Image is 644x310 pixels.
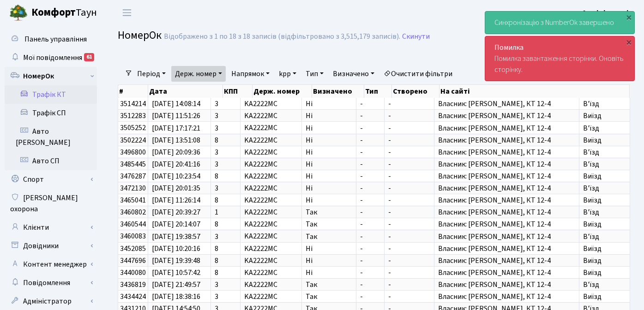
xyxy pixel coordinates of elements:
span: 3505252 [120,123,146,133]
span: 3496800 [120,147,146,157]
span: - [360,233,380,240]
span: 3 [215,233,236,240]
span: [DATE] 20:01:35 [152,185,207,192]
span: Ні [306,173,352,180]
span: - [360,209,380,216]
span: [DATE] 17:17:21 [152,125,207,132]
span: Виїзд [583,137,626,144]
span: KA2222MC [244,195,277,205]
span: KA2222MC [244,99,277,109]
span: 3472130 [120,183,146,193]
th: Держ. номер [253,85,312,98]
span: В'їзд [583,233,626,240]
a: [PERSON_NAME] охорона [5,189,97,218]
span: Так [306,281,352,288]
span: Власник: [PERSON_NAME], КТ 12-4 [438,233,575,240]
span: - [388,149,430,156]
span: Таун [31,5,97,21]
a: Визначено [329,66,378,82]
span: [DATE] 20:09:36 [152,149,207,156]
span: KA2222MC [244,292,277,302]
span: [DATE] 10:23:54 [152,173,207,180]
span: Ні [306,185,352,192]
span: KA2222MC [244,256,277,266]
span: Виїзд [583,293,626,300]
div: Відображено з 1 по 18 з 18 записів (відфільтровано з 3,515,179 записів). [164,32,400,41]
a: Довідники [5,237,97,255]
span: KA2222MC [244,159,277,169]
span: - [388,173,430,180]
span: - [360,100,380,107]
span: - [388,281,430,288]
span: Так [306,221,352,228]
span: Власник: [PERSON_NAME], КТ 12-4 [438,221,575,228]
span: Власник: [PERSON_NAME], КТ 12-4 [438,209,575,216]
span: Власник: [PERSON_NAME], КТ 12-4 [438,257,575,264]
span: [DATE] 20:39:27 [152,209,207,216]
th: КПП [223,85,253,98]
span: 3 [215,161,236,168]
span: Власник: [PERSON_NAME], КТ 12-4 [438,149,575,156]
span: Власник: [PERSON_NAME], КТ 12-4 [438,281,575,288]
span: - [360,173,380,180]
span: 3512283 [120,111,146,121]
span: [DATE] 13:51:08 [152,137,207,144]
b: Комфорт [31,5,76,20]
span: 3502224 [120,135,146,145]
span: - [360,221,380,228]
a: Адміністрація [582,7,633,18]
a: Напрямок [228,66,273,82]
span: Власник: [PERSON_NAME], КТ 12-4 [438,112,575,119]
b: Адміністрація [582,8,633,18]
span: - [388,125,430,132]
button: Переключити навігацію [115,5,138,20]
span: 3460083 [120,232,146,242]
span: 3460802 [120,207,146,217]
span: 8 [215,173,236,180]
span: KA2222MC [244,123,277,133]
span: 3447696 [120,256,146,266]
span: Виїзд [583,173,626,180]
th: Визначено [312,85,364,98]
span: [DATE] 14:08:14 [152,100,207,107]
div: × [624,37,633,47]
span: В'їзд [583,185,626,192]
a: Тип [302,66,327,82]
span: Власник: [PERSON_NAME], КТ 12-4 [438,125,575,132]
th: На сайті [439,85,630,98]
span: Ні [306,149,352,156]
span: В'їзд [583,125,626,132]
span: В'їзд [583,100,626,107]
span: Ні [306,197,352,204]
span: Власник: [PERSON_NAME], КТ 12-4 [438,173,575,180]
span: KA2222MC [244,232,277,242]
span: НомерОк [118,27,162,43]
span: 3460544 [120,219,146,229]
span: - [360,245,380,252]
span: - [360,161,380,168]
span: - [388,161,430,168]
span: [DATE] 21:49:57 [152,281,207,288]
span: [DATE] 11:51:26 [152,112,207,119]
span: Ні [306,269,352,276]
span: Ні [306,137,352,144]
a: Скинути [402,32,430,41]
span: 1 [215,209,236,216]
span: [DATE] 20:41:16 [152,161,207,168]
span: - [360,269,380,276]
span: Так [306,233,352,240]
span: - [360,137,380,144]
span: [DATE] 10:20:16 [152,245,207,252]
span: KA2222MC [244,280,277,290]
span: 3440080 [120,268,146,278]
span: Виїзд [583,245,626,252]
span: KA2222MC [244,244,277,254]
span: 3434424 [120,292,146,302]
span: - [388,293,430,300]
span: Виїзд [583,257,626,264]
span: Ні [306,100,352,107]
div: Помилка завантаження сторінки. Оновіть сторінку. [485,36,634,81]
span: - [360,125,380,132]
span: - [388,257,430,264]
span: Ні [306,257,352,264]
